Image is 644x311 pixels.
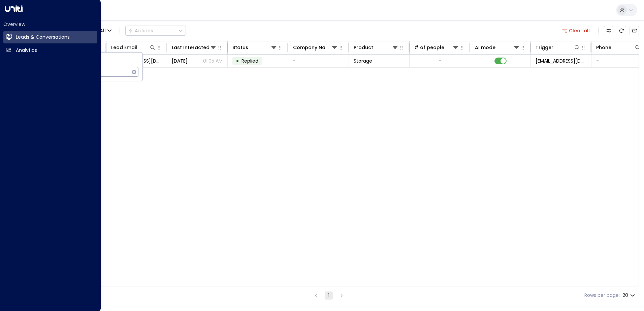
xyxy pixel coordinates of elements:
div: Company Name [293,43,331,51]
div: Product [354,43,373,51]
button: Customize [604,26,613,35]
div: Lead Email [111,43,156,51]
span: Refresh [617,26,626,35]
div: AI mode [475,43,520,51]
div: 20 [622,290,636,300]
div: Trigger [536,43,580,51]
div: Last Interacted [172,43,210,51]
button: page 1 [325,291,333,300]
h2: Leads & Conversations [16,34,70,41]
button: Archived Leads [630,26,639,35]
h2: Overview [3,21,97,28]
a: Analytics [3,44,97,57]
div: AI mode [475,43,495,51]
div: Last Interacted [172,43,217,51]
div: Company Name [293,43,338,51]
button: Actions [125,26,186,36]
td: - [288,55,349,67]
label: Rows per page: [584,292,620,299]
div: # of people [414,43,459,51]
span: Storage [354,58,372,64]
div: Trigger [536,43,553,51]
button: Clear all [559,26,593,35]
div: Phone [596,43,641,51]
span: Replied [241,58,258,64]
span: Yesterday [172,58,188,64]
div: Lead Email [111,43,137,51]
div: Actions [128,28,153,34]
div: Status [232,43,277,51]
nav: pagination navigation [312,291,346,300]
span: All [100,28,106,33]
div: Status [232,43,248,51]
div: Button group with a nested menu [125,26,186,36]
div: Phone [596,43,611,51]
a: Leads & Conversations [3,31,97,43]
div: Product [354,43,398,51]
h2: Analytics [16,47,37,54]
div: - [439,58,441,64]
p: 01:05 AM [203,58,223,64]
span: leads@space-station.co.uk [536,58,586,64]
div: # of people [414,43,444,51]
div: • [236,55,239,67]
